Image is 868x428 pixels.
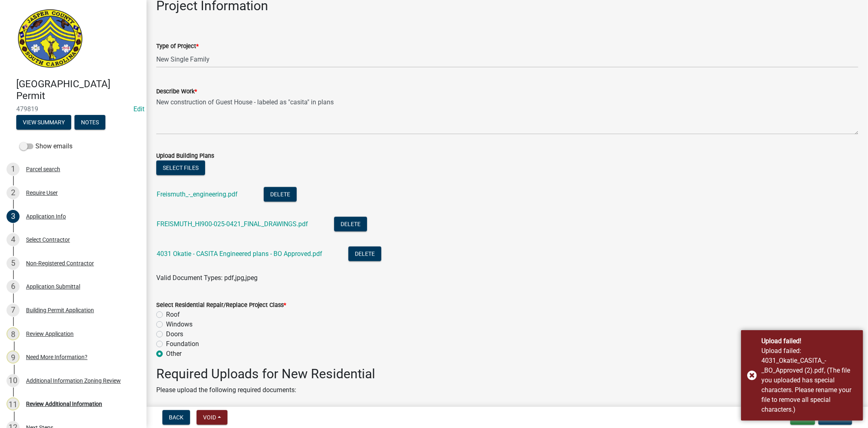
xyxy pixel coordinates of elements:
[157,220,308,228] a: FREISMUTH_HI900-025-0421_FINAL_DRAWINGS.pdf
[264,187,297,202] button: Delete
[761,346,857,415] div: Upload failed: 4031_Okatie_CASITA_-_BO_Approved (2).pdf, (The file you uploaded has special chara...
[7,257,20,270] div: 5
[7,327,20,340] div: 8
[26,237,70,243] div: Select Contractor
[157,190,238,198] a: Freismuth_-_engineering.pdf
[156,161,205,175] button: Select files
[166,349,181,359] label: Other
[156,89,197,95] label: Describe Work
[16,9,84,70] img: Jasper County, South Carolina
[26,307,94,313] div: Building Permit Application
[26,378,121,384] div: Additional Information Zoning Review
[16,105,130,113] span: 479819
[7,351,20,364] div: 9
[16,115,71,130] button: View Summary
[156,153,214,159] label: Upload Building Plans
[334,221,367,229] wm-modal-confirm: Delete Document
[26,214,66,219] div: Application Info
[7,210,20,223] div: 3
[7,374,20,387] div: 10
[166,320,192,329] label: Windows
[157,250,322,258] a: 4031 Okatie - CASITA Engineered plans - BO Approved.pdf
[156,274,258,282] span: Valid Document Types: pdf,jpg,jpeg
[166,310,180,320] label: Roof
[197,410,227,425] button: Void
[203,414,216,421] span: Void
[133,105,144,113] a: Edit
[156,44,199,49] label: Type of Project
[7,233,20,246] div: 4
[26,284,80,289] div: Application Submittal
[156,366,858,382] h2: Required Uploads for New Residential
[26,190,58,196] div: Require User
[7,304,20,317] div: 7
[264,191,297,199] wm-modal-confirm: Delete Document
[74,119,105,126] wm-modal-confirm: Notes
[166,329,183,339] label: Doors
[7,280,20,293] div: 6
[20,141,72,151] label: Show emails
[156,302,286,308] label: Select Residential Repair/Replace Project Class
[26,166,60,172] div: Parcel search
[169,414,184,421] span: Back
[26,260,94,266] div: Non-Registered Contractor
[133,105,144,113] wm-modal-confirm: Edit Application Number
[26,401,102,407] div: Review Additional Information
[348,251,381,258] wm-modal-confirm: Delete Document
[74,115,105,130] button: Notes
[26,331,74,337] div: Review Application
[16,119,71,126] wm-modal-confirm: Summary
[162,410,190,425] button: Back
[7,163,20,176] div: 1
[334,217,367,232] button: Delete
[7,397,20,410] div: 11
[761,336,857,346] div: Upload failed!
[348,247,381,261] button: Delete
[26,354,87,360] div: Need More Information?
[16,78,140,102] h4: [GEOGRAPHIC_DATA] Permit
[7,186,20,199] div: 2
[156,385,858,395] p: Please upload the following required documents:
[166,339,199,349] label: Foundation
